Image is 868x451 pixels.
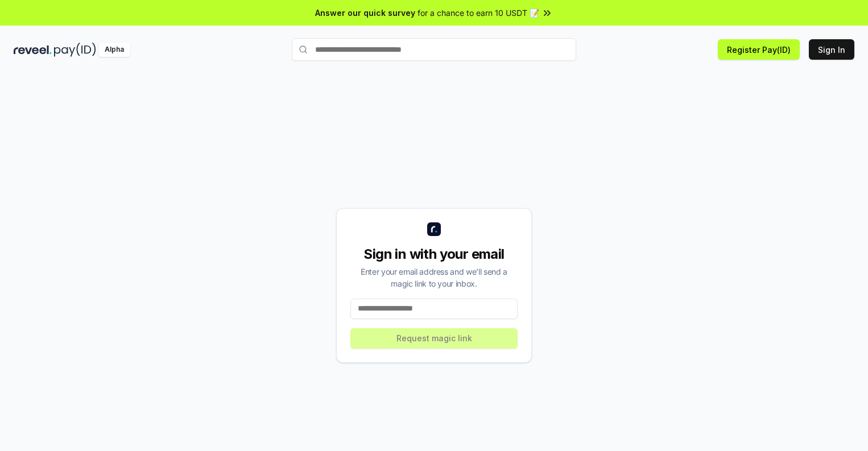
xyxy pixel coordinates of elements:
button: Sign In [809,39,854,60]
div: Sign in with your email [350,245,518,263]
div: Alpha [98,43,130,57]
div: Enter your email address and we’ll send a magic link to your inbox. [350,266,518,289]
span: Answer our quick survey [315,7,415,19]
img: logo_small [427,222,441,236]
span: for a chance to earn 10 USDT 📝 [418,7,539,19]
img: reveel_dark [14,43,52,57]
img: pay_id [54,43,96,57]
button: Register Pay(ID) [718,39,800,60]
